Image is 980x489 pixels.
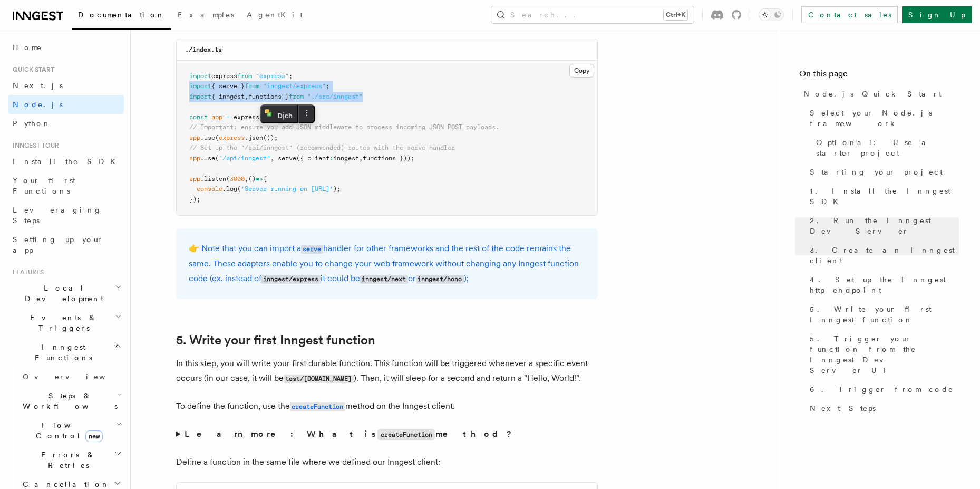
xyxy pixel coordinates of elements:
a: 5. Write your first Inngest function [176,333,375,348]
button: Flow Controlnew [18,416,124,445]
a: createFunction [290,401,345,411]
a: AgentKit [240,3,309,28]
span: Overview [23,372,131,381]
span: Install the SDK [13,157,122,166]
a: Python [8,114,124,133]
span: ; [289,72,293,80]
strong: Learn more: What is method? [185,429,514,439]
span: serve [278,155,296,162]
span: "inngest/express" [263,82,326,90]
span: 1. Install the Inngest SDK [810,186,959,207]
span: "express" [256,72,289,80]
code: createFunction [377,429,435,440]
span: 2. Run the Inngest Dev Server [810,215,959,236]
a: 5. Trigger your function from the Inngest Dev Server UI [806,329,959,380]
span: .use [200,155,215,162]
p: In this step, you will write your first durable function. This function will be triggered wheneve... [176,356,598,386]
span: , [270,155,274,162]
span: (); [259,113,270,121]
span: 'Server running on [URL]' [241,185,333,193]
a: Leveraging Steps [8,200,124,230]
span: Node.js [13,100,63,109]
span: ( [226,175,230,183]
span: import [189,72,211,80]
span: Starting your project [810,167,943,177]
span: .log [222,185,237,193]
a: Setting up your app [8,230,124,260]
span: = [226,113,230,121]
a: 3. Create an Inngest client [806,241,959,270]
button: Inngest Functions [8,338,124,367]
a: Next Steps [806,399,959,418]
span: app [189,134,200,141]
a: Next.js [8,76,124,95]
a: Sign Up [902,6,972,23]
button: Toggle dark mode [759,8,784,21]
span: functions } [248,93,289,100]
span: Events & Triggers [8,312,115,333]
p: 👉 Note that you can import a handler for other frameworks and the rest of the code remains the sa... [189,241,585,286]
span: Node.js Quick Start [803,89,942,99]
span: Inngest tour [8,141,59,150]
span: : [329,155,333,162]
span: functions })); [363,155,414,162]
span: Errors & Retries [18,449,114,471]
span: { [263,175,267,183]
span: 3. Create an Inngest client [810,245,959,266]
h4: On this page [799,68,959,84]
a: Examples [171,3,240,28]
button: Events & Triggers [8,308,124,338]
a: 2. Run the Inngest Dev Server [806,211,959,241]
a: Node.js [8,95,124,114]
a: Documentation [72,3,171,30]
span: new [85,430,103,442]
span: "/api/inngest" [219,155,270,162]
span: Steps & Workflows [18,390,118,411]
span: 5. Write your first Inngest function [810,304,959,325]
span: ); [333,185,341,193]
span: { inngest [211,93,245,100]
a: Install the SDK [8,152,124,171]
a: Your first Functions [8,171,124,200]
a: Home [8,38,124,57]
span: .use [200,134,215,141]
span: const [189,113,208,121]
a: Starting your project [806,162,959,181]
code: inngest/next [360,275,408,284]
a: serve [301,243,323,253]
span: inngest [333,155,359,162]
span: import [189,82,211,90]
span: // Important: ensure you add JSON middleware to process incoming JSON POST payloads. [189,123,499,131]
a: Node.js Quick Start [799,84,959,103]
span: ( [215,155,219,162]
span: ( [237,185,241,193]
code: ./index.ts [185,46,222,53]
span: .json [245,134,263,141]
span: express [211,72,237,80]
span: () [248,175,256,183]
span: from [289,93,304,100]
span: import [189,93,211,100]
span: }); [189,196,200,203]
a: 1. Install the Inngest SDK [806,181,959,211]
a: 6. Trigger from code [806,380,959,399]
span: ()); [263,134,278,141]
span: ( [215,134,219,141]
code: serve [301,245,323,254]
kbd: Ctrl+K [664,9,687,20]
a: 5. Write your first Inngest function [806,300,959,329]
span: Features [8,268,44,276]
span: Home [13,42,42,53]
span: ; [326,82,329,90]
button: Search...Ctrl+K [491,6,694,23]
span: Flow Control [18,420,116,441]
span: ({ client [296,155,329,162]
span: console [197,185,222,193]
code: inngest/express [261,275,321,284]
span: { serve } [211,82,245,90]
span: Next.js [13,81,63,90]
span: Python [13,119,51,128]
span: AgentKit [247,11,303,19]
p: To define the function, use the method on the Inngest client. [176,399,598,414]
code: inngest/hono [416,275,464,284]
